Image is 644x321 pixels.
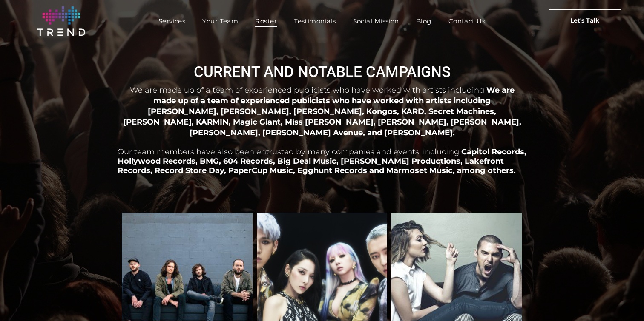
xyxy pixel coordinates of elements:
a: Let's Talk [549,9,621,30]
a: Social Mission [345,15,408,27]
a: Your Team [194,15,247,27]
a: Roster [247,15,285,27]
span: CURRENT AND NOTABLE CAMPAIGNS [194,63,451,81]
a: Blog [408,15,440,27]
span: Capitol Records, Hollywood Records, BMG, 604 Records, Big Deal Music, [PERSON_NAME] Productions, ... [118,147,526,175]
span: We are made up of a team of experienced publicists who have worked with artists including [130,85,484,95]
a: Testimonials [285,15,344,27]
span: Our team members have also been entrusted by many companies and events, including [118,147,459,156]
span: Let's Talk [570,10,599,31]
a: Contact Us [440,15,494,27]
a: Services [150,15,194,27]
span: We are made up of a team of experienced publicists who have worked with artists including [PERSON... [123,85,521,137]
img: logo [37,6,85,36]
